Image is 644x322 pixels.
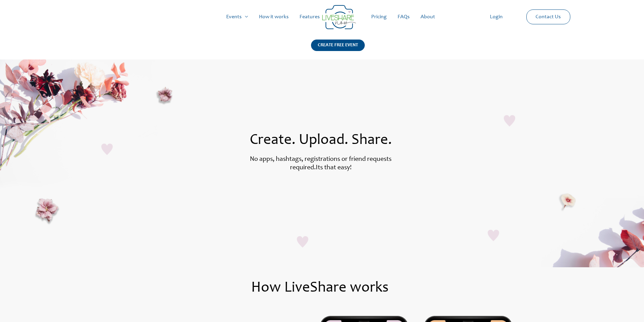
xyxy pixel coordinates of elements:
div: CREATE FREE EVENT [311,40,365,51]
a: CREATE FREE EVENT [311,40,365,59]
a: Pricing [366,6,392,28]
a: About [415,6,440,28]
a: Contact Us [530,10,566,24]
span: Create. Upload. Share. [250,133,392,148]
a: Features [294,6,325,28]
nav: Site Navigation [12,6,632,28]
img: Group 14 | Live Photo Slideshow for Events | Create Free Events Album for Any Occasion [322,5,356,29]
label: No apps, hashtags, registrations or friend requests required. [250,156,391,171]
a: How it works [254,6,294,28]
a: Events [221,6,254,28]
label: Its that easy! [316,165,352,171]
a: FAQs [392,6,415,28]
h1: How LiveShare works [68,281,572,296]
a: Login [484,6,508,28]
